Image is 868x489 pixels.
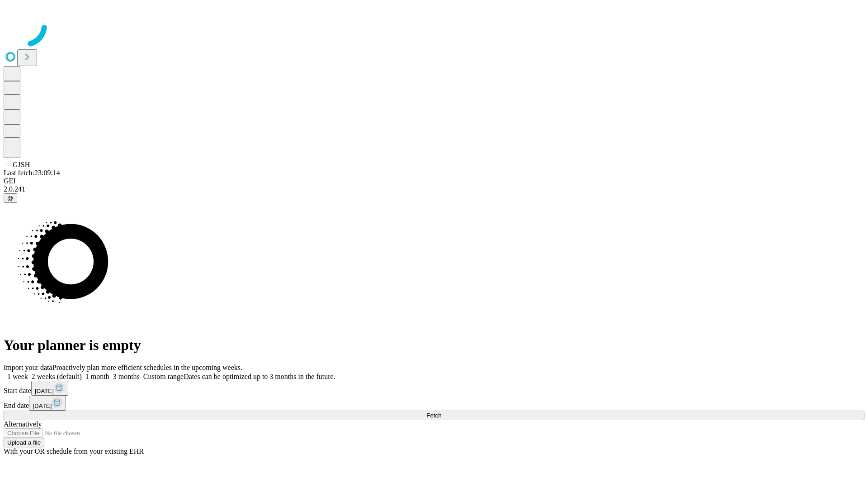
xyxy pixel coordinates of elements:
[143,373,184,380] span: Custom range
[4,381,864,396] div: Start date
[4,337,864,354] h1: Your planner is empty
[4,411,864,420] button: Fetch
[4,438,44,447] button: Upload a file
[32,373,82,380] span: 2 weeks (default)
[4,396,864,411] div: End date
[4,185,864,193] div: 2.0.241
[7,195,14,201] span: @
[4,177,864,185] div: GEI
[33,403,52,409] span: [DATE]
[35,388,54,394] span: [DATE]
[29,396,66,411] button: [DATE]
[184,373,335,380] span: Dates can be optimized up to 3 months in the future.
[7,373,28,380] span: 1 week
[31,381,68,396] button: [DATE]
[4,420,42,428] span: Alternatively
[85,373,109,380] span: 1 month
[4,447,144,455] span: With your OR schedule from your existing EHR
[13,161,30,168] span: GJSH
[4,364,52,371] span: Import your data
[426,412,441,419] span: Fetch
[4,169,60,177] span: Last fetch: 23:09:14
[52,364,242,371] span: Proactively plan more efficient schedules in the upcoming weeks.
[4,193,17,203] button: @
[113,373,140,380] span: 3 months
